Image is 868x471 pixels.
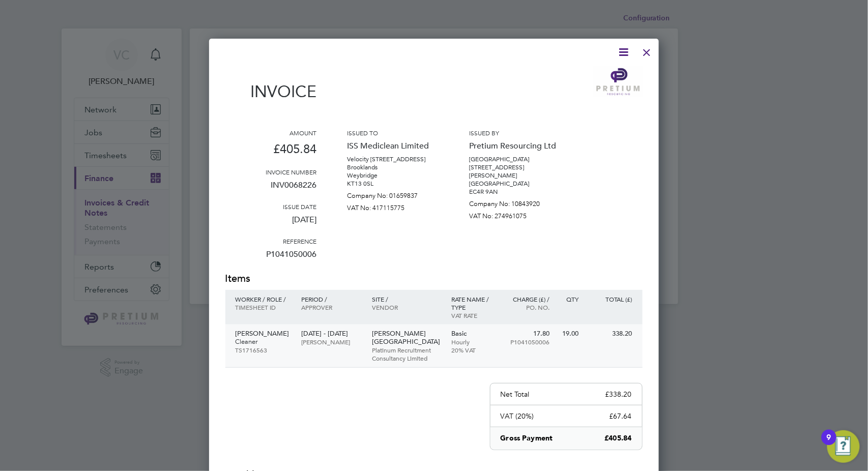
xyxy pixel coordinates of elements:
p: Rate name / type [451,295,496,311]
p: [PERSON_NAME][GEOGRAPHIC_DATA] [372,330,441,346]
p: Company No: 10843920 [470,196,561,208]
p: VAT No: 417115775 [348,200,439,212]
p: VAT (20%) [501,411,534,421]
h2: Items [225,272,643,286]
p: Pretium Resourcing Ltd [470,137,561,155]
p: 338.20 [589,330,632,338]
p: £67.64 [610,411,632,421]
p: [GEOGRAPHIC_DATA] [470,180,561,188]
p: P1041050006 [225,245,317,272]
h3: Issue date [225,202,317,211]
button: Open Resource Center, 9 new notifications [827,430,860,463]
h3: Reference [225,237,317,245]
p: Basic [451,330,496,338]
h3: Invoice number [225,168,317,176]
img: pretium-logo-remittance.png [594,67,643,97]
p: Approver [301,303,362,311]
p: 17.80 [506,330,550,338]
p: £405.84 [605,433,632,444]
p: Platinum Recruitment Consultancy Limited [372,346,441,362]
p: Brooklands [348,163,439,171]
p: Gross Payment [501,433,553,444]
p: [STREET_ADDRESS][PERSON_NAME] [470,163,561,180]
p: Timesheet ID [236,303,291,311]
p: Velocity [STREET_ADDRESS] [348,155,439,163]
h3: Amount [225,129,317,137]
p: Po. No. [506,303,550,311]
p: Period / [301,295,362,303]
p: TS1716563 [236,346,291,354]
p: [PERSON_NAME] [236,330,291,338]
p: INV0068226 [225,176,317,202]
p: [PERSON_NAME] [301,338,362,346]
p: P1041050006 [506,338,550,346]
p: VAT No: 274961075 [470,208,561,220]
div: 9 [827,437,831,451]
p: Vendor [372,303,441,311]
p: £338.20 [605,390,632,399]
p: KT13 0SL [348,180,439,188]
p: [DATE] - [DATE] [301,330,362,338]
p: 20% VAT [451,346,496,354]
p: EC4R 9AN [470,188,561,196]
p: Hourly [451,338,496,346]
p: Company No: 01659837 [348,188,439,200]
p: Net Total [501,390,530,399]
p: 19.00 [560,330,578,338]
p: ISS Mediclean Limited [348,137,439,155]
p: Site / [372,295,441,303]
p: Weybridge [348,171,439,180]
p: Charge (£) / [506,295,550,303]
p: [DATE] [225,211,317,237]
p: Worker / Role / [236,295,291,303]
p: [GEOGRAPHIC_DATA] [470,155,561,163]
p: £405.84 [225,137,317,168]
h1: Invoice [225,82,317,101]
h3: Issued to [348,129,439,137]
p: QTY [560,295,578,303]
h3: Issued by [470,129,561,137]
p: Cleaner [236,338,291,346]
p: VAT rate [451,311,496,319]
p: Total (£) [589,295,632,303]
